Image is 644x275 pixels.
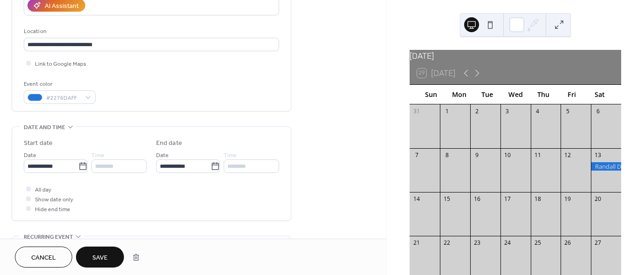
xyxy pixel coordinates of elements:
div: 16 [473,195,481,203]
div: Event color [24,79,94,89]
div: Sat [586,85,614,104]
div: 10 [503,151,511,159]
div: 2 [473,107,481,115]
div: 23 [473,239,481,247]
span: Hide end time [35,205,70,214]
div: 9 [473,151,481,159]
span: Recurring event [24,232,73,242]
span: Time [91,151,104,160]
span: Save [92,253,108,263]
div: 18 [534,195,541,203]
div: 1 [443,107,451,115]
button: Cancel [15,247,72,268]
span: Show date only [35,195,73,205]
div: Sun [417,85,445,104]
div: 13 [594,151,602,159]
button: Save [76,247,124,268]
div: 5 [564,107,572,115]
div: AI Assistant [45,1,79,11]
span: Cancel [31,253,56,263]
div: 14 [413,195,421,203]
div: 7 [413,151,421,159]
div: Location [24,27,277,36]
div: End date [156,138,182,148]
div: 25 [534,239,541,247]
div: Start date [24,138,53,148]
div: 24 [503,239,511,247]
span: Date [24,151,36,160]
div: 19 [564,195,572,203]
span: Date and time [24,123,65,132]
div: Randall Dog Park, Availability [591,162,621,171]
div: 27 [594,239,602,247]
div: 15 [443,195,451,203]
div: 12 [564,151,572,159]
div: 8 [443,151,451,159]
div: Fri [557,85,585,104]
div: 21 [413,239,421,247]
div: Wed [501,85,529,104]
div: 26 [564,239,572,247]
div: 22 [443,239,451,247]
div: Mon [445,85,473,104]
div: Tue [473,85,501,104]
span: Time [224,151,237,160]
div: 31 [413,107,421,115]
div: 4 [534,107,541,115]
span: Date [156,151,169,160]
div: Thu [529,85,557,104]
div: 17 [503,195,511,203]
div: 11 [534,151,541,159]
span: #2276DAFF [46,93,81,103]
span: Link to Google Maps [35,59,86,69]
div: [DATE] [410,50,621,62]
span: All day [35,185,51,195]
div: 3 [503,107,511,115]
div: 20 [594,195,602,203]
div: 6 [594,107,602,115]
